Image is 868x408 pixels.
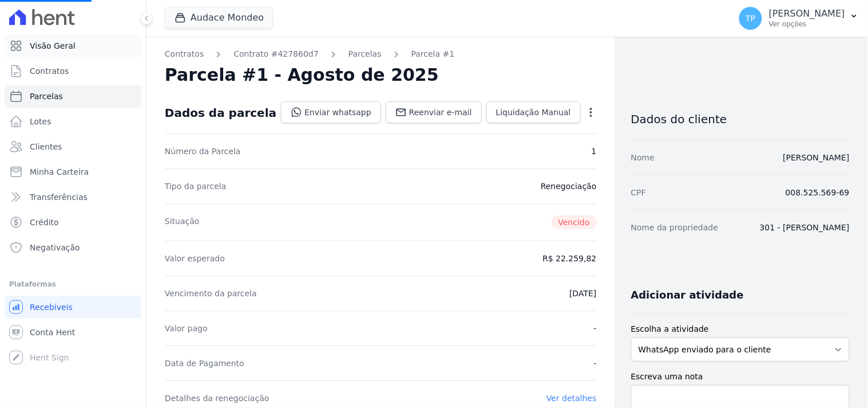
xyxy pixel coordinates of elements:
[5,85,141,108] a: Parcelas
[486,101,581,123] a: Liquidação Manual
[5,34,141,57] a: Visão Geral
[546,394,597,403] a: Ver detalhes
[30,91,63,102] span: Parcelas
[165,288,257,299] dt: Vencimento da parcela
[594,323,597,334] dd: -
[5,60,141,83] a: Contratos
[165,181,227,192] dt: Tipo da parcela
[5,110,141,133] a: Lotes
[281,101,381,123] a: Enviar whatsapp
[631,288,744,302] h3: Adicionar atividade
[30,65,69,77] span: Contratos
[30,40,76,52] span: Visão Geral
[30,191,88,203] span: Transferências
[30,141,62,152] span: Clientes
[409,107,472,118] span: Reenviar e-mail
[165,215,200,229] dt: Situação
[552,215,597,229] span: Vencido
[769,19,845,29] p: Ver opções
[783,153,850,162] a: [PERSON_NAME]
[541,181,597,192] dd: Renegociação
[165,65,439,85] h2: Parcela #1 - Agosto de 2025
[769,8,845,19] p: [PERSON_NAME]
[631,371,850,383] label: Escreva uma nota
[631,222,719,233] dt: Nome da propriedade
[165,323,208,334] dt: Valor pago
[760,222,850,233] dd: 301 - [PERSON_NAME]
[30,242,80,253] span: Negativação
[165,253,225,264] dt: Valor esperado
[165,358,244,369] dt: Data de Pagamento
[631,112,850,126] h3: Dados do cliente
[165,146,241,157] dt: Número da Parcela
[30,301,73,313] span: Recebíveis
[5,211,141,234] a: Crédito
[165,106,276,120] div: Dados da parcela
[9,277,137,291] div: Plataformas
[569,288,596,299] dd: [DATE]
[30,327,75,338] span: Conta Hent
[30,116,51,127] span: Lotes
[5,321,141,344] a: Conta Hent
[542,253,596,264] dd: R$ 22.259,82
[165,48,204,60] a: Contratos
[592,146,597,157] dd: 1
[631,323,850,335] label: Escolha a atividade
[233,48,319,60] a: Contrato #427860d7
[496,107,571,118] span: Liquidação Manual
[411,48,455,60] a: Parcela #1
[348,48,382,60] a: Parcelas
[786,187,850,198] dd: 008.525.569-69
[165,7,274,29] button: Audace Mondeo
[5,135,141,158] a: Clientes
[631,152,655,163] dt: Nome
[746,14,756,22] span: TP
[5,296,141,319] a: Recebíveis
[730,2,868,34] button: TP [PERSON_NAME] Ver opções
[5,186,141,209] a: Transferências
[30,217,59,228] span: Crédito
[5,160,141,183] a: Minha Carteira
[631,187,646,198] dt: CPF
[5,236,141,259] a: Negativação
[165,48,597,60] nav: Breadcrumb
[594,358,597,369] dd: -
[30,166,89,178] span: Minha Carteira
[386,101,482,123] a: Reenviar e-mail
[165,393,269,404] dt: Detalhes da renegociação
